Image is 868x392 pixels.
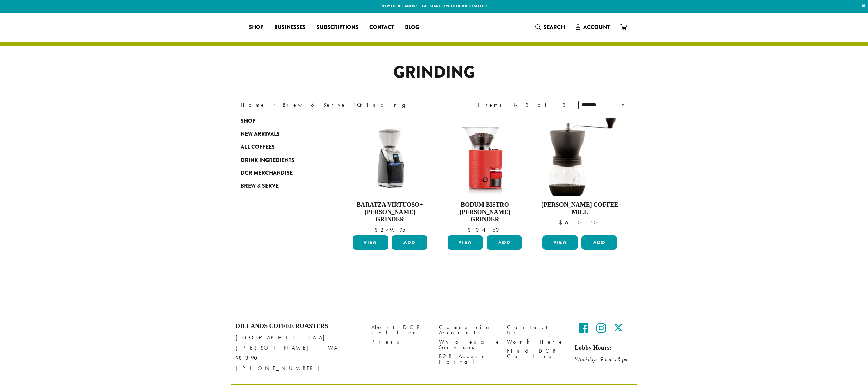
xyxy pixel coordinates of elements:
span: Shop [249,23,263,32]
h4: [PERSON_NAME] Coffee Mill [541,201,619,216]
img: Hario-Coffee-Mill-1-300x300.jpg [541,118,619,196]
img: 587-Virtuoso-Black-02-Quarter-Left-On-White-scaled.jpg [351,118,429,196]
a: DCR Merchandise [241,167,322,180]
span: All Coffees [241,143,275,151]
a: Commercial Accounts [439,323,497,337]
a: Home [241,101,266,108]
bdi: 60.50 [559,219,600,226]
a: View [542,235,578,250]
a: B2B Access Portal [439,352,497,366]
button: Add [487,235,522,250]
span: $ [375,226,380,233]
span: $ [468,226,473,233]
a: View [448,235,483,250]
em: Weekdays 9 am to 5 pm [575,356,628,363]
a: Work Here [507,337,565,346]
a: All Coffees [241,141,322,153]
a: Press [371,337,429,346]
img: B_10903-04.jpg [452,118,518,196]
span: Contact [369,23,394,32]
span: DCR Merchandise [241,169,293,178]
a: New Arrivals [241,128,322,141]
h4: Dillanos Coffee Roasters [236,323,361,330]
p: [GEOGRAPHIC_DATA] E [PERSON_NAME], WA 98390 [PHONE_NUMBER] [236,333,361,373]
span: Drink Ingredients [241,156,294,165]
a: Shop [241,115,322,127]
h1: Grinding [236,63,632,82]
button: Add [392,235,427,250]
a: Drink Ingredients [241,153,322,166]
a: Get started with our best seller [422,3,487,9]
span: Businesses [274,23,306,32]
a: [PERSON_NAME] Coffee Mill $60.50 [541,118,619,233]
bdi: 104.50 [468,226,502,233]
a: Shop [243,22,269,33]
h4: Baratza Virtuoso+ [PERSON_NAME] Grinder [351,201,429,223]
span: Shop [241,117,255,125]
button: Add [581,235,617,250]
span: Subscriptions [317,23,358,32]
span: Brew & Serve [241,182,279,190]
span: Search [544,23,565,31]
span: › [273,99,275,109]
h5: Lobby Hours: [575,344,632,352]
span: $ [559,219,565,226]
span: Blog [405,23,419,32]
a: Brew & Serve [241,180,322,192]
a: Search [530,22,570,33]
a: Find DCR Coffee [507,346,565,361]
h4: Bodum Bistro [PERSON_NAME] Grinder [446,201,524,223]
a: Bodum Bistro [PERSON_NAME] Grinder $104.50 [446,118,524,233]
span: Account [583,23,610,31]
bdi: 249.95 [375,226,405,233]
a: Contact Us [507,323,565,337]
nav: Breadcrumb [241,101,424,109]
a: Baratza Virtuoso+ [PERSON_NAME] Grinder $249.95 [351,118,429,233]
a: About DCR Coffee [371,323,429,337]
span: New Arrivals [241,130,280,139]
a: Brew & Serve [283,101,347,108]
span: › [354,99,356,109]
a: View [353,235,388,250]
div: Items 1-3 of 3 [478,101,568,109]
a: Wholesale Services [439,337,497,352]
